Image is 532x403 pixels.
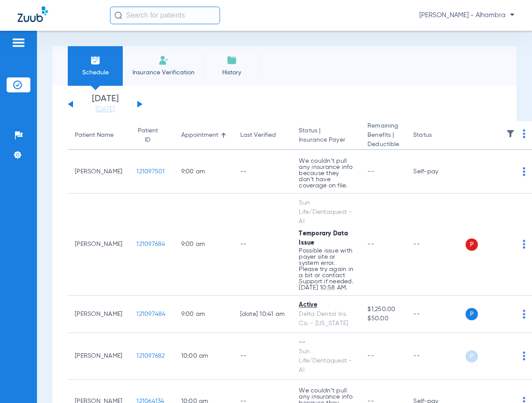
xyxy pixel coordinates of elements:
span: History [211,68,253,77]
span: $1,250.00 [367,305,399,314]
img: group-dot-blue.svg [523,310,525,319]
div: Sun Life/Dentaquest - AI [299,347,353,375]
span: Insurance Verification [129,68,198,77]
td: [DATE] 10:41 AM [233,296,292,333]
td: [PERSON_NAME] [68,194,129,296]
span: P [466,238,478,251]
span: $50.00 [367,314,399,323]
span: P [466,350,478,363]
p: We couldn’t pull any insurance info because they don’t have coverage on file. [299,158,353,189]
span: -- [367,241,374,247]
td: -- [233,150,292,194]
div: Last Verified [240,131,285,140]
td: Self-pay [406,150,466,194]
img: group-dot-blue.svg [523,352,525,360]
td: 9:00 AM [174,194,233,296]
td: -- [233,194,292,296]
div: Patient ID [136,126,167,145]
th: Remaining Benefits | [360,121,406,150]
span: -- [367,353,374,359]
img: group-dot-blue.svg [523,240,525,249]
td: 10:00 AM [174,333,233,380]
img: group-dot-blue.svg [523,167,525,176]
td: -- [406,333,466,380]
div: Delta Dental Ins. Co. - [US_STATE] [299,310,353,328]
img: Search Icon [114,11,122,19]
span: Schedule [74,68,116,77]
span: 121097501 [136,169,165,175]
img: Schedule [90,55,101,66]
span: 121097682 [136,353,165,359]
td: -- [406,194,466,296]
img: hamburger-icon [11,37,26,48]
li: [DATE] [79,95,132,114]
div: -- [299,338,353,347]
td: 9:00 AM [174,296,233,333]
span: [PERSON_NAME] - Alhambra [419,11,514,20]
td: -- [233,333,292,380]
div: Appointment [181,131,226,140]
span: 121097484 [136,311,165,317]
div: Patient ID [136,126,159,145]
span: Insurance Payer [299,136,353,145]
p: Possible issue with payer site or system error. Please try again in a bit or contact Support if n... [299,248,353,291]
td: [PERSON_NAME] [68,150,129,194]
a: [DATE] [79,105,132,114]
th: Status | [292,121,360,150]
div: Patient Name [75,131,114,140]
iframe: Chat Widget [488,361,532,403]
div: Appointment [181,131,218,140]
img: group-dot-blue.svg [523,129,525,138]
img: Manual Insurance Verification [158,55,169,66]
span: Temporary Data Issue [299,231,348,246]
span: -- [367,169,374,175]
td: -- [406,296,466,333]
div: Sun Life/Dentaquest - AI [299,198,353,226]
th: Status [406,121,466,150]
img: filter.svg [506,129,515,138]
span: P [466,308,478,320]
input: Search for patients [110,7,220,24]
div: Last Verified [240,131,276,140]
div: Active [299,300,353,310]
td: [PERSON_NAME] [68,333,129,380]
img: History [227,55,237,66]
img: Zuub Logo [18,7,48,22]
td: [PERSON_NAME] [68,296,129,333]
span: Deductible [367,140,399,149]
td: 9:00 AM [174,150,233,194]
div: Patient Name [75,131,122,140]
span: 121097684 [136,241,165,247]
